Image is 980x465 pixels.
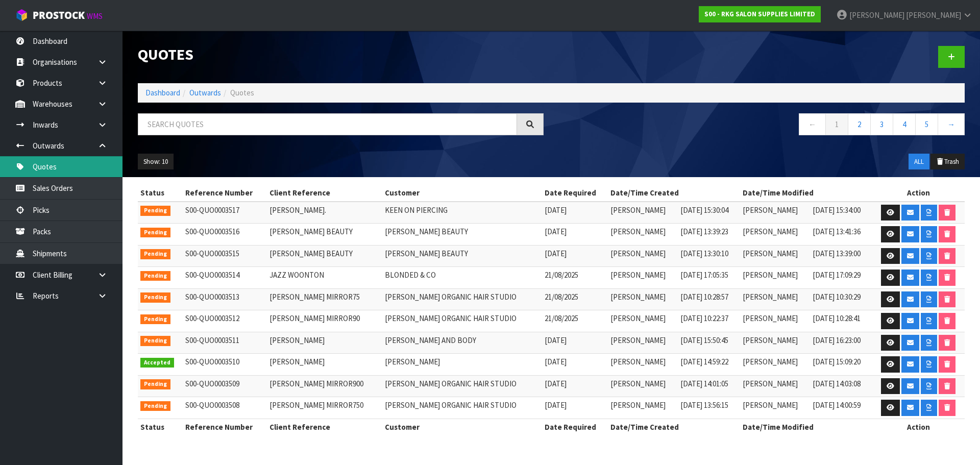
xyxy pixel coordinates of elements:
[382,267,542,289] td: BLONDED & CO
[608,375,678,397] td: [PERSON_NAME]
[183,245,267,267] td: S00-QUO0003515
[382,375,542,397] td: [PERSON_NAME] ORGANIC HAIR STUDIO
[938,113,965,135] a: →
[608,354,678,376] td: [PERSON_NAME]
[545,379,567,388] span: [DATE]
[678,267,740,289] td: [DATE] 17:05:35
[870,113,893,135] a: 3
[740,332,810,354] td: [PERSON_NAME]
[740,267,810,289] td: [PERSON_NAME]
[545,292,578,302] span: 21/08/2025
[678,354,740,376] td: [DATE] 14:59:22
[915,113,938,135] a: 5
[608,397,678,419] td: [PERSON_NAME]
[230,88,254,97] span: Quotes
[183,267,267,289] td: S00-QUO0003514
[382,224,542,246] td: [PERSON_NAME] BEAUTY
[183,288,267,310] td: S00-QUO0003513
[608,245,678,267] td: [PERSON_NAME]
[267,185,382,201] th: Client Reference
[382,245,542,267] td: [PERSON_NAME] BEAUTY
[810,332,872,354] td: [DATE] 16:23:00
[678,224,740,246] td: [DATE] 13:39:23
[740,224,810,246] td: [PERSON_NAME]
[87,11,103,21] small: WMS
[267,354,382,376] td: [PERSON_NAME]
[267,310,382,332] td: [PERSON_NAME] MIRROR90
[906,10,961,20] span: [PERSON_NAME]
[183,332,267,354] td: S00-QUO0003511
[545,313,578,323] span: 21/08/2025
[608,419,740,435] th: Date/Time Created
[545,357,567,366] span: [DATE]
[267,288,382,310] td: [PERSON_NAME] MIRROR75
[608,224,678,246] td: [PERSON_NAME]
[849,10,904,20] span: [PERSON_NAME]
[699,6,821,22] a: S00 - RKG SALON SUPPLIES LIMITED
[138,154,174,170] button: Show: 10
[608,288,678,310] td: [PERSON_NAME]
[267,224,382,246] td: [PERSON_NAME] BEAUTY
[545,249,567,258] span: [DATE]
[545,270,578,280] span: 21/08/2025
[140,206,170,216] span: Pending
[267,267,382,289] td: JAZZ WOONTON
[872,185,965,201] th: Action
[678,288,740,310] td: [DATE] 10:28:57
[848,113,871,135] a: 2
[545,335,567,345] span: [DATE]
[678,245,740,267] td: [DATE] 13:30:10
[183,419,267,435] th: Reference Number
[810,202,872,224] td: [DATE] 15:34:00
[740,397,810,419] td: [PERSON_NAME]
[382,332,542,354] td: [PERSON_NAME] AND BODY
[810,375,872,397] td: [DATE] 14:03:08
[140,292,170,303] span: Pending
[267,332,382,354] td: [PERSON_NAME]
[382,419,542,435] th: Customer
[140,271,170,281] span: Pending
[678,375,740,397] td: [DATE] 14:01:05
[740,185,872,201] th: Date/Time Modified
[183,202,267,224] td: S00-QUO0003517
[678,332,740,354] td: [DATE] 15:50:45
[810,267,872,289] td: [DATE] 17:09:29
[145,88,180,97] a: Dashboard
[140,336,170,346] span: Pending
[183,397,267,419] td: S00-QUO0003508
[740,310,810,332] td: [PERSON_NAME]
[140,379,170,389] span: Pending
[608,310,678,332] td: [PERSON_NAME]
[810,288,872,310] td: [DATE] 10:30:29
[799,113,826,135] a: ←
[678,310,740,332] td: [DATE] 10:22:37
[382,354,542,376] td: [PERSON_NAME]
[183,310,267,332] td: S00-QUO0003512
[542,185,608,201] th: Date Required
[810,224,872,246] td: [DATE] 13:41:36
[140,358,174,368] span: Accepted
[740,245,810,267] td: [PERSON_NAME]
[183,185,267,201] th: Reference Number
[183,354,267,376] td: S00-QUO0003510
[15,9,28,21] img: cube-alt.png
[382,397,542,419] td: [PERSON_NAME] ORGANIC HAIR STUDIO
[740,354,810,376] td: [PERSON_NAME]
[740,375,810,397] td: [PERSON_NAME]
[545,400,567,410] span: [DATE]
[608,267,678,289] td: [PERSON_NAME]
[704,10,815,18] strong: S00 - RKG SALON SUPPLIES LIMITED
[893,113,916,135] a: 4
[382,310,542,332] td: [PERSON_NAME] ORGANIC HAIR STUDIO
[559,113,965,138] nav: Page navigation
[545,205,567,215] span: [DATE]
[678,397,740,419] td: [DATE] 13:56:15
[138,419,183,435] th: Status
[872,419,965,435] th: Action
[33,9,85,22] span: ProStock
[140,249,170,259] span: Pending
[267,202,382,224] td: [PERSON_NAME].
[608,202,678,224] td: [PERSON_NAME]
[545,227,567,236] span: [DATE]
[810,310,872,332] td: [DATE] 10:28:41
